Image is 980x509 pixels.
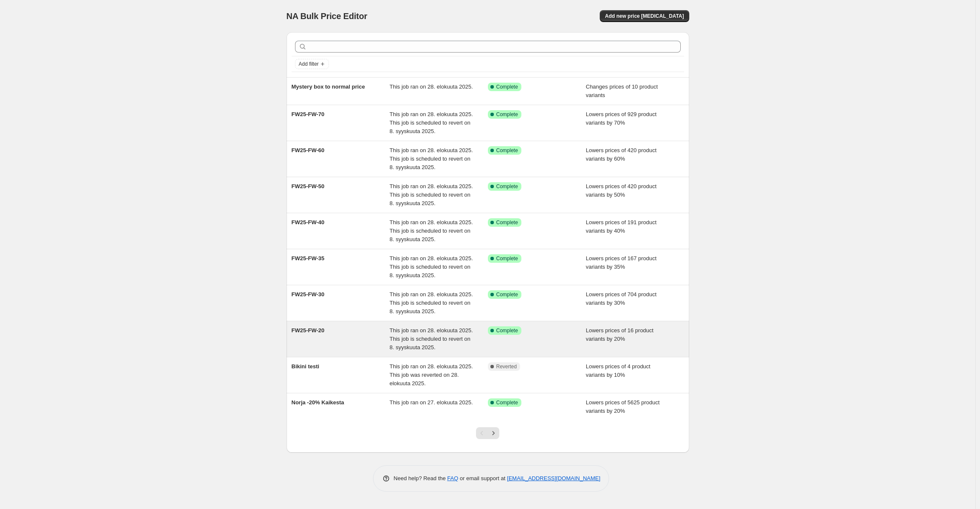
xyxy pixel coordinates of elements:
[292,327,325,334] span: FW25-FW-20
[586,183,657,198] span: Lowers prices of 420 product variants by 50%
[586,291,657,306] span: Lowers prices of 704 product variants by 30%
[496,327,518,334] span: Complete
[496,111,518,118] span: Complete
[487,427,499,439] button: Next
[390,183,473,206] span: This job ran on 28. elokuuta 2025. This job is scheduled to revert on 8. syyskuuta 2025.
[605,13,684,19] span: Add new price [MEDICAL_DATA]
[292,111,325,117] span: FW25-FW-70
[586,255,657,270] span: Lowers prices of 167 product variants by 35%
[586,147,657,162] span: Lowers prices of 420 product variants by 60%
[586,399,660,414] span: Lowers prices of 5625 product variants by 20%
[292,219,325,225] span: FW25-FW-40
[292,291,325,298] span: FW25-FW-30
[496,183,518,190] span: Complete
[586,327,654,342] span: Lowers prices of 16 product variants by 20%
[390,111,473,134] span: This job ran on 28. elokuuta 2025. This job is scheduled to revert on 8. syyskuuta 2025.
[586,111,657,126] span: Lowers prices of 929 product variants by 70%
[586,219,657,234] span: Lowers prices of 191 product variants by 40%
[496,399,518,406] span: Complete
[299,61,319,67] span: Add filter
[292,83,365,90] span: Mystery box to normal price
[586,363,650,378] span: Lowers prices of 4 product variants by 10%
[447,475,458,481] a: FAQ
[390,255,473,278] span: This job ran on 28. elokuuta 2025. This job is scheduled to revert on 8. syyskuuta 2025.
[292,255,325,261] span: FW25-FW-35
[292,147,325,153] span: FW25-FW-60
[496,147,518,154] span: Complete
[390,291,473,314] span: This job ran on 28. elokuuta 2025. This job is scheduled to revert on 8. syyskuuta 2025.
[496,291,518,298] span: Complete
[292,183,325,189] span: FW25-FW-50
[292,399,344,406] span: Norja -20% Kaikesta
[390,147,473,170] span: This job ran on 28. elokuuta 2025. This job is scheduled to revert on 8. syyskuuta 2025.
[600,10,689,22] button: Add new price [MEDICAL_DATA]
[496,83,518,90] span: Complete
[292,363,320,370] span: Bikini testi
[390,399,473,406] span: This job ran on 27. elokuuta 2025.
[390,363,473,387] span: This job ran on 28. elokuuta 2025. This job was reverted on 28. elokuuta 2025.
[496,255,518,262] span: Complete
[390,327,473,350] span: This job ran on 28. elokuuta 2025. This job is scheduled to revert on 8. syyskuuta 2025.
[586,83,658,98] span: Changes prices of 10 product variants
[476,427,499,439] nav: Pagination
[394,475,448,481] span: Need help? Read the
[287,11,367,21] span: NA Bulk Price Editor
[496,363,517,370] span: Reverted
[496,219,518,226] span: Complete
[390,219,473,242] span: This job ran on 28. elokuuta 2025. This job is scheduled to revert on 8. syyskuuta 2025.
[507,475,600,481] a: [EMAIL_ADDRESS][DOMAIN_NAME]
[458,475,507,481] span: or email support at
[295,59,329,69] button: Add filter
[390,83,473,90] span: This job ran on 28. elokuuta 2025.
